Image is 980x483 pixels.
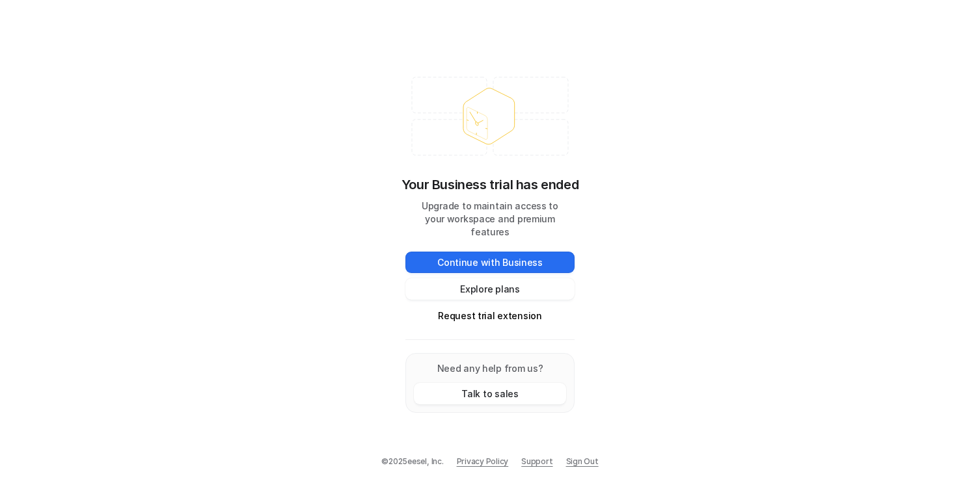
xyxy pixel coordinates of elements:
span: Support [521,456,552,467]
button: Talk to sales [414,383,566,404]
a: Sign Out [566,456,599,467]
button: Explore plans [405,278,575,300]
p: © 2025 eesel, Inc. [381,456,443,467]
a: Privacy Policy [457,456,509,467]
button: Continue with Business [405,252,575,273]
p: Upgrade to maintain access to your workspace and premium features [405,200,575,239]
p: Need any help from us? [414,361,566,375]
p: Your Business trial has ended [402,175,578,194]
button: Request trial extension [405,305,575,326]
